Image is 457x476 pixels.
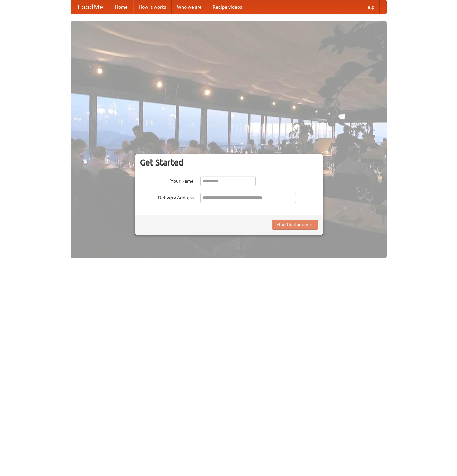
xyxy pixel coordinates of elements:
[133,0,172,14] a: How it works
[172,0,207,14] a: Who we are
[71,0,110,14] a: FoodMe
[272,220,318,230] button: Find Restaurants!
[140,193,194,201] label: Delivery Address
[110,0,133,14] a: Home
[359,0,380,14] a: Help
[140,176,194,184] label: Your Name
[207,0,247,14] a: Recipe videos
[140,157,318,168] h3: Get Started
